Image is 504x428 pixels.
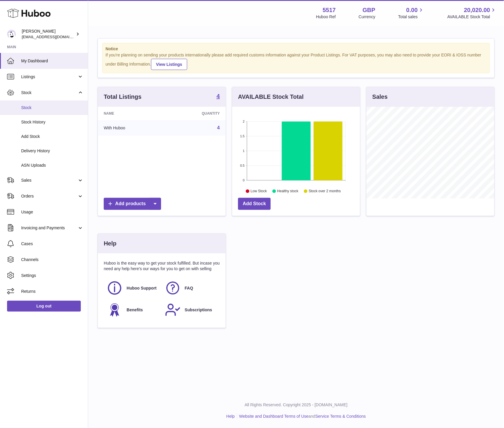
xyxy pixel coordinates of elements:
strong: GBP [363,6,375,14]
a: 4 [217,125,220,130]
span: 0.00 [406,6,418,14]
span: Channels [21,257,83,263]
strong: Notice [106,46,487,52]
img: alessiavanzwolle@hotmail.com [7,30,16,39]
a: Add products [104,198,161,210]
span: Invoicing and Payments [21,225,77,231]
span: Benefits [127,307,143,313]
span: My Dashboard [21,58,83,64]
text: Healthy stock [277,189,299,193]
text: Low Stock [251,189,267,193]
a: 0.00 Total sales [398,6,424,20]
span: Stock [21,105,83,111]
a: Subscriptions [165,302,217,318]
span: Returns [21,289,83,294]
p: Huboo is the easy way to get your stock fulfilled. But incase you need any help here's our ways f... [104,260,220,272]
span: Orders [21,193,77,199]
a: 4 [217,93,220,100]
td: With Huboo [98,120,165,136]
span: Huboo Support [127,285,157,291]
div: If you're planning on sending your products internationally please add required customs informati... [106,52,487,70]
span: Settings [21,273,83,278]
a: View Listings [151,59,187,70]
text: 0 [243,178,245,182]
a: FAQ [165,280,217,296]
span: Usage [21,209,83,215]
span: Add Stock [21,134,83,139]
span: Delivery History [21,148,83,154]
text: 2 [243,120,245,123]
span: Sales [21,178,77,183]
th: Name [98,107,165,120]
a: Add Stock [238,198,271,210]
span: FAQ [185,285,193,291]
span: Stock History [21,119,83,125]
div: Currency [359,14,376,20]
span: Listings [21,74,77,80]
h3: Help [104,240,116,248]
a: Service Terms & Conditions [315,414,366,419]
a: Website and Dashboard Terms of Use [239,414,309,419]
a: Benefits [107,302,159,318]
span: Total sales [398,14,424,20]
span: Subscriptions [185,307,212,313]
span: Stock [21,90,77,96]
span: Cases [21,241,83,247]
th: Quantity [165,107,226,120]
text: 0.5 [240,164,245,167]
h3: AVAILABLE Stock Total [238,93,304,101]
h3: Total Listings [104,93,142,101]
a: 20,020.00 AVAILABLE Stock Total [447,6,497,20]
span: ASN Uploads [21,163,83,168]
div: [PERSON_NAME] [22,29,75,40]
li: and [237,414,366,419]
span: 20,020.00 [464,6,490,14]
a: Log out [7,301,81,311]
text: 1.5 [240,134,245,138]
div: Huboo Ref [316,14,336,20]
h3: Sales [372,93,388,101]
text: 1 [243,149,245,153]
span: [EMAIL_ADDRESS][DOMAIN_NAME] [22,34,86,39]
p: All Rights Reserved. Copyright 2025 - [DOMAIN_NAME] [93,402,499,408]
strong: 4 [217,93,220,99]
span: AVAILABLE Stock Total [447,14,497,20]
a: Huboo Support [107,280,159,296]
strong: 5517 [323,6,336,14]
a: Help [226,414,235,419]
text: Stock over 2 months [309,189,341,193]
